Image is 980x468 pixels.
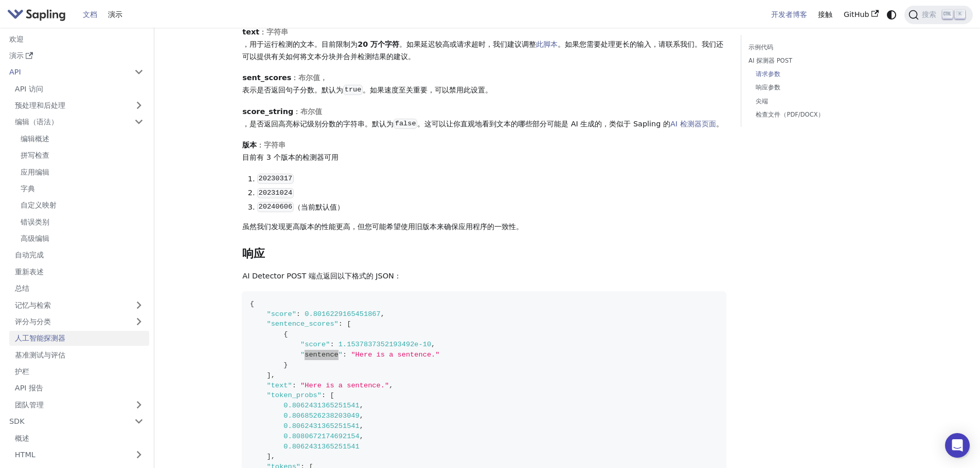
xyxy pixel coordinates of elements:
[15,268,44,276] font: 重新表述
[102,7,128,23] a: 演示
[108,10,122,18] font: 演示
[9,430,149,445] a: 概述
[250,300,254,308] span: {
[271,453,275,460] span: ,
[9,51,24,60] font: 演示
[242,86,343,94] font: 表示是否返回句子分数。默认为
[9,35,24,43] font: 欢迎
[283,330,288,338] span: {
[9,331,149,346] a: 人工智能探测器
[15,101,65,109] font: 预处理和后处理
[9,297,149,312] a: 记忆与检索
[358,40,399,48] font: 20 万个字符
[749,57,792,64] font: AI 探测器 POST
[283,402,360,409] span: 0.8062431365251541
[15,251,44,259] font: 自动完成
[77,7,103,23] a: 文档
[15,164,149,179] a: 应用编辑
[266,371,271,379] span: ]
[15,148,149,163] a: 拼写检查
[129,414,149,429] button: 展开侧边栏类别“SDK”
[266,391,322,399] span: "token_probs"
[9,264,149,279] a: 重新表述
[363,86,492,94] font: 。如果速度至关重要，可以禁用此设置。
[351,351,439,359] span: "Here is a sentence."
[300,351,343,359] span: "sentence"
[242,120,394,128] font: ，是否返回高亮标记级别分数的字符串。默认为
[15,367,29,376] font: 护栏
[417,120,670,128] font: 。这可以让你直观地看到文本的哪些部分可能是 AI 生成的，类似于 Sapling 的
[9,68,21,76] font: API
[9,314,149,329] a: 评分与分类
[129,65,149,80] button: 折叠侧边栏类别“API”
[259,28,266,36] font: ：
[749,44,773,51] font: 示例代码
[9,98,149,113] a: 预处理和后处理
[293,107,300,116] font: ：
[242,40,723,61] font: 。如果您需要处理更长的输入，请联系我们。我们还可以提供有关如何将文本分块并合并检测结果的建议。
[4,65,129,80] a: API
[266,310,296,318] span: "score"
[300,341,330,348] span: "score"
[242,222,523,231] font: 虽然我们发现更高版本的性能更高，但您可能希望使用旧版本来确保应用程序的一致性。
[9,281,149,296] a: 总结
[765,7,813,23] a: 开发者博客
[884,7,899,22] button: 在暗模式和亮模式之间切换（当前为系统模式）
[15,85,43,93] font: API 访问
[21,135,49,143] font: 编辑概述
[242,40,358,48] font: ，用于运行检测的文本。目前限制为
[536,40,558,48] a: 此脚本
[756,98,768,105] font: 尖端
[955,10,965,19] kbd: K
[283,361,288,369] span: }
[271,371,275,379] span: ,
[9,81,149,96] a: API 访问
[300,382,389,389] span: "Here is a sentence."
[338,341,431,348] span: 1.1537837352193492e-10
[15,231,149,246] a: 高级编辑
[756,69,884,79] a: 请求参数
[266,382,292,389] span: "text"
[330,391,334,399] span: [
[756,110,884,120] a: 检查文件（PDF/DOCX）
[15,384,43,392] font: API 报告
[15,118,58,126] font: 编辑（语法）
[15,301,51,309] font: 记忆与检索
[300,107,322,116] font: 布尔值
[670,120,716,128] a: AI 检测器页面
[15,451,35,459] font: HTML
[83,10,97,18] font: 文档
[242,28,259,36] font: text
[15,334,65,342] font: 人工智能探测器
[749,43,888,52] a: 示例代码
[922,10,936,18] font: 搜索
[756,70,780,78] font: 请求参数
[360,402,364,409] span: ,
[9,417,25,425] font: SDK
[9,447,149,462] a: HTML
[15,351,65,359] font: 基准测试与评估
[749,56,888,66] a: AI 探测器 POST
[431,341,435,348] span: ,
[756,84,780,91] font: 响应参数
[9,381,149,396] a: API 报告
[4,414,129,429] a: SDK
[21,201,57,209] font: 自定义映射
[242,153,338,161] font: 目前有 3 个版本的检测器可用
[756,83,884,92] a: 响应参数
[360,433,364,440] span: ,
[257,202,293,212] code: 20240606
[21,168,49,176] font: 应用编辑
[7,7,66,22] img: Sapling.ai
[338,320,343,328] span: :
[4,31,149,46] a: 欢迎
[15,317,51,326] font: 评分与分类
[257,174,293,184] code: 20230317
[15,284,29,292] font: 总结
[266,320,338,328] span: "sentence_scores"
[15,181,149,196] a: 字典
[399,40,536,48] font: 。如果延迟较高或请求超时，我们建议调整
[15,214,149,229] a: 错误类别
[347,320,351,328] span: [
[716,120,723,128] font: 。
